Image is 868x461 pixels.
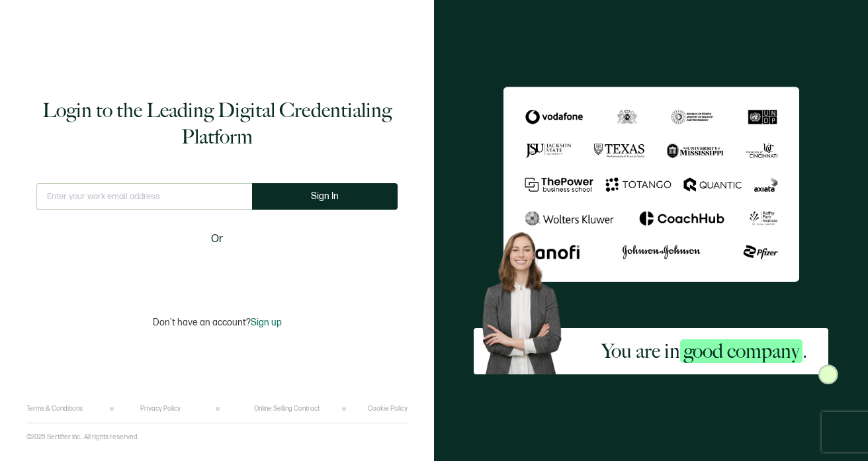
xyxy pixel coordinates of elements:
input: Enter your work email address [36,183,252,210]
span: Sign up [251,317,282,328]
span: Sign In [311,191,339,201]
img: Sertifier Login - You are in <span class="strong-h">good company</span>. [503,87,799,282]
img: Sertifier Login [818,364,838,384]
a: Online Selling Contract [254,405,320,413]
a: Terms & Conditions [26,405,83,413]
span: good company [680,339,803,363]
a: Cookie Policy [368,405,408,413]
p: ©2025 Sertifier Inc.. All rights reserved. [26,433,139,441]
h2: You are in . [601,338,807,364]
h1: Login to the Leading Digital Credentialing Platform [36,97,398,150]
img: Sertifier Login - You are in <span class="strong-h">good company</span>. Hero [474,225,580,374]
span: Or [211,231,223,247]
iframe: Sign in with Google Button [134,256,300,285]
p: Don't have an account? [153,317,282,328]
a: Privacy Policy [140,405,181,413]
button: Sign In [252,183,398,210]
